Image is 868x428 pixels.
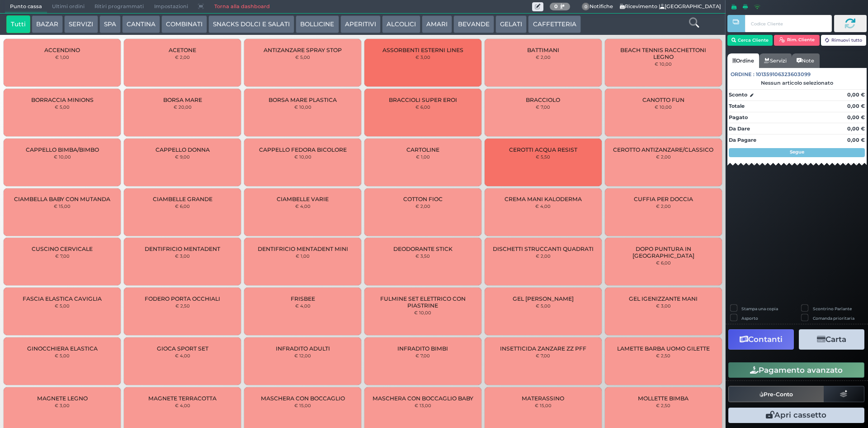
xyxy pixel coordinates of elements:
small: € 4,00 [535,203,551,209]
span: CREMA MANI KALODERMA [505,196,582,202]
label: Comanda prioritaria [813,315,854,321]
button: SPA [99,15,121,34]
small: € 5,00 [55,104,70,110]
small: € 5,00 [55,303,70,308]
span: MAGNETE LEGNO [37,395,88,402]
span: FODERO PORTA OCCHIALI [145,295,220,302]
small: € 15,00 [535,403,552,408]
small: € 10,00 [655,61,672,67]
button: Apri cassetto [728,408,864,423]
span: INFRADITO ADULTI [276,345,330,352]
small: € 13,00 [415,403,431,408]
small: € 3,50 [415,253,430,259]
span: CIAMBELLE VARIE [277,196,329,202]
a: Torna alla dashboard [209,0,274,13]
small: € 10,00 [655,104,672,110]
button: CAFFETTERIA [528,15,580,34]
span: BORSA MARE PLASTICA [269,96,337,103]
button: BEVANDE [453,15,494,34]
button: Contanti [728,329,794,350]
strong: 0,00 € [847,114,865,120]
span: MASCHERA CON BOCCAGLIO BABY [373,395,473,402]
small: € 5,50 [536,154,550,159]
span: CANOTTO FUN [642,96,684,103]
span: Punto cassa [5,0,47,13]
small: € 3,00 [415,54,430,60]
button: SNACKS DOLCI E SALATI [208,15,294,34]
b: 0 [554,3,558,10]
button: BAZAR [32,15,63,34]
small: € 6,00 [175,203,190,209]
small: € 10,00 [294,154,311,159]
span: INSETTICIDA ZANZARE ZZ PFF [500,345,586,352]
small: € 20,00 [174,104,192,110]
small: € 2,00 [656,203,671,209]
small: € 5,00 [536,303,551,308]
small: € 1,00 [55,54,69,60]
span: FULMINE SET ELETTRICO CON PIASTRINE [372,295,474,309]
strong: Pagato [729,114,748,120]
input: Codice Cliente [745,15,831,32]
span: CAPPELLO FEDORA BICOLORE [259,146,347,153]
small: € 2,00 [415,203,430,209]
small: € 4,00 [175,353,190,358]
span: 0 [582,3,590,11]
span: BEACH TENNIS RACCHETTONI LEGNO [612,47,714,60]
div: Nessun articolo selezionato [727,80,867,86]
label: Asporto [741,315,758,321]
span: Ultimi ordini [47,0,90,13]
small: € 2,00 [536,253,551,259]
span: CUFFIA PER DOCCIA [634,196,693,202]
small: € 5,00 [295,54,310,60]
a: Ordine [727,53,759,68]
span: BATTIMANI [527,47,559,53]
small: € 2,50 [656,353,670,358]
small: € 2,00 [656,154,671,159]
button: Cerca Cliente [727,35,773,46]
span: CAPPELLO BIMBA/BIMBO [26,146,99,153]
button: COMBINATI [161,15,207,34]
small: € 15,00 [294,403,311,408]
small: € 7,00 [536,104,550,110]
span: BRACCIOLO [526,96,560,103]
strong: Da Pagare [729,137,756,143]
small: € 2,50 [175,303,190,308]
span: CARTOLINE [406,146,439,153]
button: Rim. Cliente [774,35,820,46]
span: DOPO PUNTURA IN [GEOGRAPHIC_DATA] [612,245,714,259]
button: Carta [799,329,864,350]
button: Tutti [6,15,30,34]
small: € 1,00 [296,253,310,259]
span: BORRACCIA MINIONS [31,96,94,103]
button: BOLLICINE [296,15,339,34]
strong: 0,00 € [847,137,865,143]
button: APERITIVI [340,15,381,34]
span: ACCENDINO [44,47,80,53]
small: € 9,00 [175,154,190,159]
small: € 3,00 [175,253,190,259]
span: Ritiri programmati [90,0,149,13]
small: € 4,00 [175,403,190,408]
span: BORSA MARE [163,96,202,103]
small: € 4,00 [295,203,311,209]
strong: Segue [790,149,804,155]
button: AMARI [422,15,452,34]
small: € 2,00 [175,54,190,60]
strong: Da Dare [729,125,750,132]
button: CANTINA [122,15,160,34]
span: MASCHERA CON BOCCAGLIO [261,395,345,402]
small: € 7,00 [55,253,70,259]
button: ALCOLICI [382,15,420,34]
small: € 5,00 [55,353,70,358]
small: € 10,00 [54,154,71,159]
label: Stampa una copia [741,306,778,312]
small: € 3,00 [656,303,671,308]
span: GEL [PERSON_NAME] [513,295,574,302]
button: Pre-Conto [728,386,824,402]
span: ACETONE [169,47,196,53]
button: GELATI [495,15,527,34]
small: € 3,00 [55,403,70,408]
span: CAPPELLO DONNA [156,146,210,153]
strong: Totale [729,103,745,109]
small: € 10,00 [414,310,431,315]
